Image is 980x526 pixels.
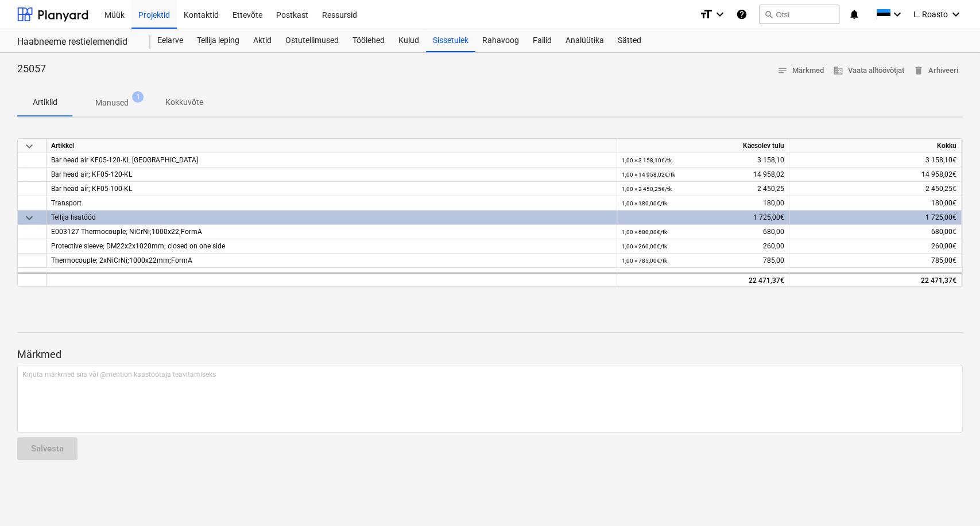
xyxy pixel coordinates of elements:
[849,7,860,21] i: notifications
[764,10,773,19] span: search
[51,167,612,181] div: Bar head air; KF05-120-KL
[22,211,36,225] span: keyboard_arrow_down
[789,211,962,225] div: 1 725,00€
[789,196,962,211] div: 180,00€
[346,29,392,52] a: Töölehed
[95,97,129,109] p: Manused
[165,96,203,108] p: Kokkuvõte
[622,229,667,235] small: 1,00 × 680,00€ / tk
[22,139,36,153] span: keyboard_arrow_down
[913,64,958,77] span: Arhiveeri
[51,153,612,167] div: Bar head air KF05-120-KL OH
[17,348,963,361] p: Märkmed
[777,65,788,76] span: notes
[47,139,617,153] div: Artikkel
[475,29,526,52] a: Rahavoog
[913,65,924,76] span: delete
[789,225,962,239] div: 680,00€
[622,153,784,167] div: 3 158,10
[622,172,675,178] small: 1,00 × 14 958,02€ / tk
[278,29,346,52] a: Ostutellimused
[617,211,789,225] div: 1 725,00€
[833,65,843,76] span: business
[426,29,475,52] a: Sissetulek
[949,7,963,21] i: keyboard_arrow_down
[789,272,962,287] div: 22 471,37€
[617,272,789,287] div: 22 471,37€
[699,7,713,21] i: format_size
[789,153,962,167] div: 3 158,10€
[51,254,612,267] div: Thermocouple; 2xNiCrNi;1000x22mm;FormA
[392,29,426,52] a: Kulud
[559,29,611,52] a: Analüütika
[622,157,672,163] small: 1,00 × 3 158,10€ / tk
[51,225,612,239] div: E003127 Thermocouple; NiCrNi;1000x22;FormA
[51,239,612,253] div: Protective sleeve; DM22x2x1020mm; closed on one side
[617,139,789,153] div: Käesolev tulu
[51,182,612,196] div: Bar head air; KF05-100-KL
[777,64,824,77] span: Märkmed
[622,239,784,254] div: 260,00
[51,211,612,224] div: Tellija lisatööd
[622,225,784,239] div: 680,00
[759,5,839,24] button: Otsi
[773,62,828,80] button: Märkmed
[246,29,278,52] a: Aktid
[789,182,962,196] div: 2 450,25€
[622,258,667,264] small: 1,00 × 785,00€ / tk
[789,254,962,268] div: 785,00€
[622,243,667,250] small: 1,00 × 260,00€ / tk
[611,29,648,52] a: Sätted
[713,7,727,21] i: keyboard_arrow_down
[622,254,784,268] div: 785,00
[17,62,46,76] p: 25057
[132,91,144,103] span: 1
[890,7,904,21] i: keyboard_arrow_down
[526,29,559,52] a: Failid
[622,167,784,182] div: 14 958,02
[51,196,612,210] div: Transport
[622,200,667,206] small: 1,00 × 180,00€ / tk
[789,167,962,182] div: 14 958,02€
[828,62,909,80] button: Vaata alltöövõtjat
[31,96,59,108] p: Artiklid
[190,29,246,52] a: Tellija leping
[736,7,747,21] i: Abikeskus
[789,239,962,254] div: 260,00€
[622,196,784,211] div: 180,00
[789,139,962,153] div: Kokku
[17,36,137,48] div: Haabneeme restielemendid
[622,186,672,192] small: 1,00 × 2 450,25€ / tk
[150,29,190,52] a: Eelarve
[622,182,784,196] div: 2 450,25
[833,64,904,77] span: Vaata alltöövõtjat
[909,62,963,80] button: Arhiveeri
[913,10,948,19] span: L. Roasto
